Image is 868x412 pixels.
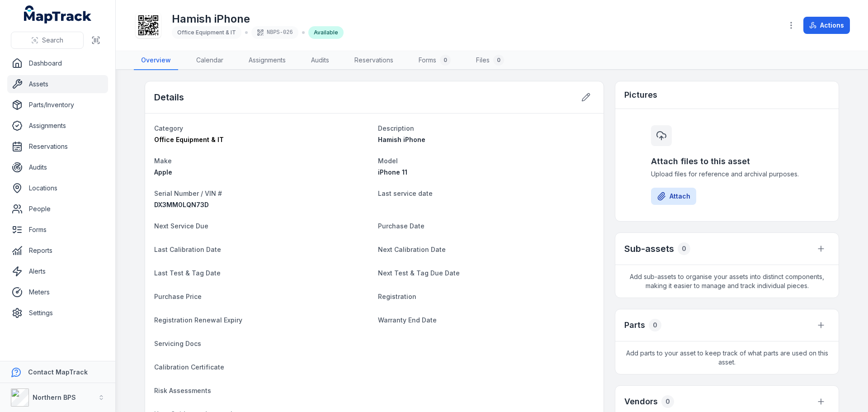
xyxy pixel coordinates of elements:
a: MapTrack [24,5,92,24]
span: Make [154,157,172,165]
a: Calendar [189,51,231,70]
h3: Parts [624,319,645,331]
h1: Hamish iPhone [172,12,344,26]
span: Last Test & Tag Date [154,269,221,277]
button: Search [11,32,84,49]
a: Reports [7,242,108,260]
a: Alerts [7,262,108,280]
span: iPhone 11 [378,168,407,176]
span: Add sub-assets to organise your assets into distinct components, making it easier to manage and t... [615,265,839,298]
a: Audits [7,158,108,176]
span: Registration [378,293,416,300]
span: Hamish iPhone [378,136,425,143]
div: Available [308,26,344,39]
span: Warranty End Date [378,316,437,324]
a: Forms [7,221,108,239]
div: NBPS-026 [251,26,298,39]
span: Search [42,36,63,45]
a: Files0 [469,51,511,70]
a: Audits [304,51,336,70]
h2: Details [154,91,184,104]
div: 0 [493,55,504,66]
div: 0 [661,395,674,408]
div: 0 [678,242,690,255]
h3: Pictures [624,89,657,101]
span: Serial Number / VIN # [154,189,222,197]
a: Assignments [7,117,108,135]
strong: Northern BPS [33,393,76,401]
span: Next Calibration Date [378,246,446,253]
button: Actions [803,17,850,34]
span: Description [378,124,414,132]
div: 0 [440,55,451,66]
span: Apple [154,168,172,176]
span: Purchase Price [154,293,202,300]
a: Assets [7,75,108,93]
strong: Contact MapTrack [28,368,88,376]
span: Risk Assessments [154,387,211,394]
span: Add parts to your asset to keep track of what parts are used on this asset. [615,341,839,374]
span: Next Service Due [154,222,208,230]
span: Calibration Certificate [154,363,224,371]
a: Settings [7,304,108,322]
span: Upload files for reference and archival purposes. [651,170,803,179]
span: Model [378,157,398,165]
span: DX3MM0LQN73D [154,201,209,208]
a: Forms0 [411,51,458,70]
span: Servicing Docs [154,340,201,347]
span: Registration Renewal Expiry [154,316,242,324]
a: Reservations [347,51,401,70]
a: Reservations [7,137,108,156]
h3: Attach files to this asset [651,155,803,168]
span: Category [154,124,183,132]
span: Purchase Date [378,222,425,230]
h2: Sub-assets [624,242,674,255]
a: People [7,200,108,218]
a: Assignments [241,51,293,70]
a: Locations [7,179,108,197]
button: Attach [651,188,696,205]
span: Office Equipment & IT [177,29,236,36]
span: Office Equipment & IT [154,136,224,143]
div: 0 [649,319,661,331]
span: Last Calibration Date [154,246,221,253]
h3: Vendors [624,395,658,408]
a: Parts/Inventory [7,96,108,114]
a: Overview [134,51,178,70]
a: Meters [7,283,108,301]
a: Dashboard [7,54,108,72]
span: Next Test & Tag Due Date [378,269,460,277]
span: Last service date [378,189,433,197]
